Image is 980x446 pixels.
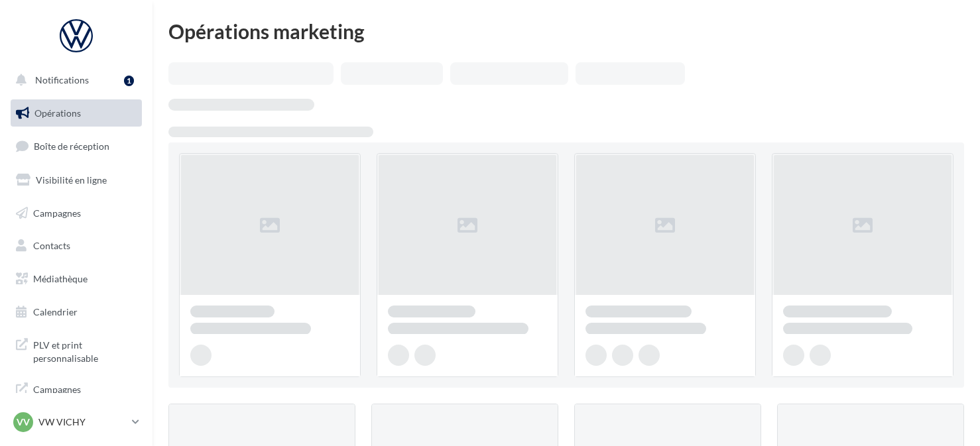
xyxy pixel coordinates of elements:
[34,140,109,152] span: Boîte de réception
[38,416,127,429] p: VW VICHY
[34,107,81,119] span: Opérations
[8,99,145,127] a: Opérations
[33,240,70,251] span: Contacts
[8,199,145,227] a: Campagnes
[33,273,88,284] span: Médiathèque
[168,21,964,41] div: Opérations marketing
[8,132,145,160] a: Boîte de réception
[8,298,145,326] a: Calendrier
[8,66,139,94] button: Notifications 1
[36,174,107,186] span: Visibilité en ligne
[17,416,30,429] span: VV
[35,74,89,85] span: Notifications
[33,380,137,409] span: Campagnes DataOnDemand
[11,410,142,435] a: VV VW VICHY
[33,336,137,364] span: PLV et print personnalisable
[8,232,145,260] a: Contacts
[8,331,145,370] a: PLV et print personnalisable
[33,306,78,317] span: Calendrier
[8,166,145,194] a: Visibilité en ligne
[33,207,81,218] span: Campagnes
[8,375,145,414] a: Campagnes DataOnDemand
[124,76,134,86] div: 1
[8,265,145,293] a: Médiathèque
